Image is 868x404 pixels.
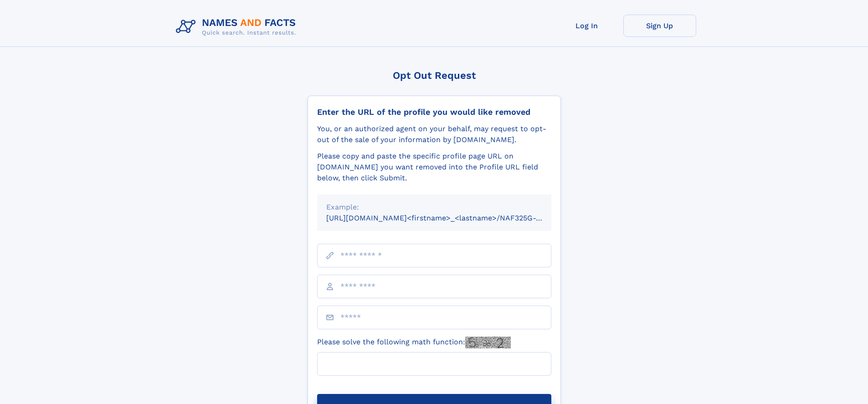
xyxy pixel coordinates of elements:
[317,151,551,184] div: Please copy and paste the specific profile page URL on [DOMAIN_NAME] you want removed into the Pr...
[326,202,542,213] div: Example:
[623,15,696,37] a: Sign Up
[317,337,511,348] label: Please solve the following math function:
[326,214,569,222] small: [URL][DOMAIN_NAME]<firstname>_<lastname>/NAF325G-xxxxxxxx
[308,70,561,81] div: Opt Out Request
[317,123,551,145] div: You, or an authorized agent on your behalf, may request to opt-out of the sale of your informatio...
[550,15,623,37] a: Log In
[172,15,303,39] img: Logo Names and Facts
[317,107,551,117] div: Enter the URL of the profile you would like removed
